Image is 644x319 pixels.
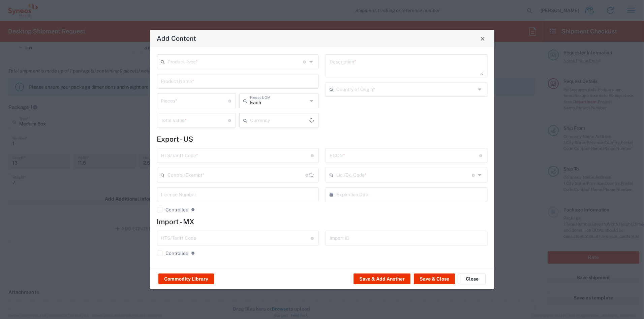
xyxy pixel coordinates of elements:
[414,273,455,284] button: Save & Close
[478,34,487,43] button: Close
[157,251,189,256] label: Controlled
[157,217,487,226] h4: Import - MX
[157,135,487,143] h4: Export - US
[354,273,410,284] button: Save & Add Another
[157,207,189,212] label: Controlled
[459,273,486,284] button: Close
[157,33,196,43] h4: Add Content
[158,273,214,284] button: Commodity Library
